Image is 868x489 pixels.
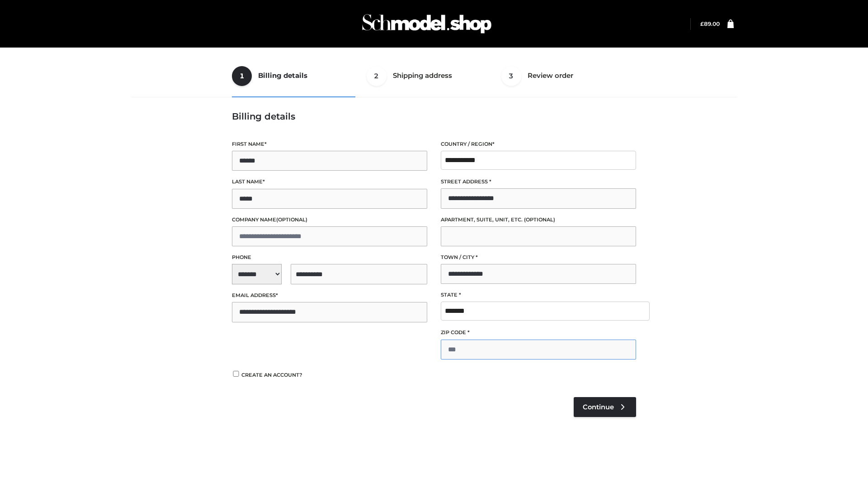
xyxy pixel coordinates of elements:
label: Last name [232,177,427,186]
label: Company name [232,216,427,224]
label: Town / City [441,253,636,262]
label: ZIP Code [441,328,636,337]
label: Phone [232,253,427,262]
span: Continue [583,403,614,411]
label: Email address [232,291,427,300]
a: Continue [574,397,636,417]
span: (optional) [524,216,555,223]
label: State [441,291,636,299]
span: (optional) [276,216,307,223]
a: £89.00 [700,20,720,27]
label: Country / Region [441,140,636,149]
img: Schmodel Admin 964 [359,6,495,42]
h3: Billing details [232,111,636,122]
span: Create an account? [241,372,302,378]
span: £ [700,20,704,27]
label: Apartment, suite, unit, etc. [441,216,636,224]
label: Street address [441,177,636,186]
label: First name [232,140,427,149]
input: Create an account? [232,371,240,377]
bdi: 89.00 [700,20,720,27]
